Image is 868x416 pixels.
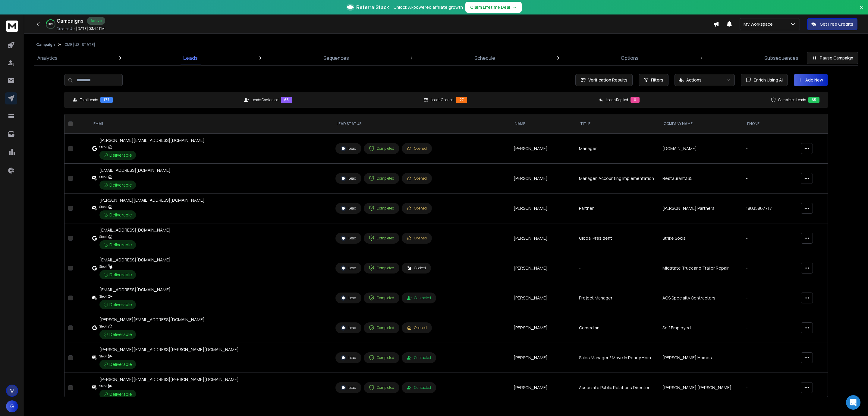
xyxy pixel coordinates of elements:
span: Filters [651,77,663,83]
a: Leads [180,51,201,65]
div: Lead [341,355,356,360]
span: Verification Results [586,77,627,83]
p: Options [621,54,639,62]
td: Partner [575,194,659,223]
th: EMAIL [89,114,332,134]
div: 177 [100,97,113,103]
td: [PERSON_NAME] [PERSON_NAME] [659,373,742,403]
p: Unlock AI-powered affiliate growth [394,4,463,10]
p: Leads [183,54,198,62]
th: Phone [742,114,797,134]
p: Step 1 [99,264,107,270]
button: Pause Campaign [807,52,858,64]
button: Verification Results [575,74,633,86]
p: CMB [US_STATE] [64,42,95,47]
div: [PERSON_NAME][EMAIL_ADDRESS][DOMAIN_NAME] [99,317,205,323]
button: Enrich Using AI [741,74,788,86]
td: 18035867717 [742,194,797,223]
p: Schedule [474,54,495,62]
td: [PERSON_NAME] [510,253,575,283]
td: [PERSON_NAME] [510,134,575,164]
div: Opened [407,206,427,211]
button: Claim Lifetime Deal→ [465,2,522,13]
td: [PERSON_NAME] [510,373,575,403]
button: Get Free Credits [807,18,857,30]
p: Subsequences [764,54,798,62]
h1: Campaigns [57,17,83,24]
p: Step 1 [99,144,107,150]
div: 0 [631,97,640,103]
div: Lead [341,325,356,331]
td: - [742,313,797,343]
div: Completed [369,206,394,211]
div: [PERSON_NAME][EMAIL_ADDRESS][DOMAIN_NAME] [99,197,205,203]
a: Sequences [320,51,353,65]
span: → [513,4,517,10]
td: - [742,373,797,403]
div: 65 [808,97,819,103]
p: My Workspace [744,21,775,27]
div: Lead [341,295,356,301]
td: - [742,223,797,253]
span: Deliverable [109,361,132,367]
td: Midstate Truck and Trailer Repair [659,253,742,283]
div: Completed [369,176,394,181]
td: - [575,253,659,283]
p: Step 1 [99,323,107,329]
div: Lead [341,206,356,211]
div: [EMAIL_ADDRESS][DOMAIN_NAME] [99,257,171,263]
div: Completed [369,385,394,390]
span: Deliverable [109,272,132,278]
div: Opened [407,236,427,241]
p: Step 1 [99,234,107,240]
div: [PERSON_NAME][EMAIL_ADDRESS][PERSON_NAME][DOMAIN_NAME] [99,376,239,382]
a: Schedule [471,51,499,65]
div: Opened [407,176,427,181]
p: Step 1 [99,174,107,180]
td: [DOMAIN_NAME] [659,134,742,164]
div: Open Intercom Messenger [846,395,860,410]
div: Completed [369,235,394,241]
button: G [6,400,18,412]
td: [PERSON_NAME] Homes [659,343,742,373]
td: Manager, Accounting Implementation [575,164,659,194]
p: Completed Leads [778,98,806,102]
td: Strike Social [659,223,742,253]
div: Active [87,17,105,25]
td: Sales Manager / Move In Ready Homes Specialist [575,343,659,373]
span: Deliverable [109,302,132,308]
div: Opened [407,146,427,151]
div: [PERSON_NAME][EMAIL_ADDRESS][DOMAIN_NAME] [99,137,205,143]
div: Lead [341,176,356,181]
td: - [742,283,797,313]
div: [EMAIL_ADDRESS][DOMAIN_NAME] [99,287,171,293]
div: 27 [456,97,467,103]
div: Lead [341,235,356,241]
a: Analytics [34,51,61,65]
td: AOS Specialty Contractors [659,283,742,313]
td: [PERSON_NAME] [510,313,575,343]
p: Step 1 [99,293,107,299]
div: Completed [369,295,394,301]
div: Completed [369,355,394,360]
div: Contacted [407,296,431,300]
th: LEAD STATUS [332,114,510,134]
span: Deliverable [109,182,132,188]
td: [PERSON_NAME] [510,223,575,253]
td: [PERSON_NAME] Partners [659,194,742,223]
td: Global President [575,223,659,253]
span: ReferralStack [356,4,389,11]
td: [PERSON_NAME] [510,164,575,194]
div: [PERSON_NAME][EMAIL_ADDRESS][PERSON_NAME][DOMAIN_NAME] [99,347,239,353]
td: Restaurant365 [659,164,742,194]
span: Deliverable [109,212,132,218]
span: Deliverable [109,391,132,397]
div: Contacted [407,385,431,390]
td: [PERSON_NAME] [510,343,575,373]
td: Comedian [575,313,659,343]
div: Lead [341,385,356,390]
p: Get Free Credits [820,21,853,27]
p: Leads Opened [431,98,454,102]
